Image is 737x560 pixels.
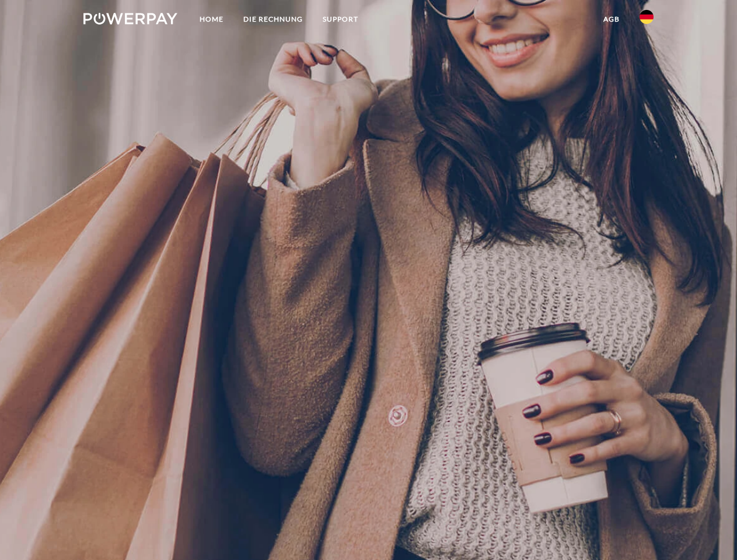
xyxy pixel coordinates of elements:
[83,13,177,24] img: logo-powerpay-white.svg
[593,9,630,30] a: agb
[313,9,368,30] a: SUPPORT
[233,9,313,30] a: DIE RECHNUNG
[640,10,654,24] img: de
[190,9,233,30] a: Home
